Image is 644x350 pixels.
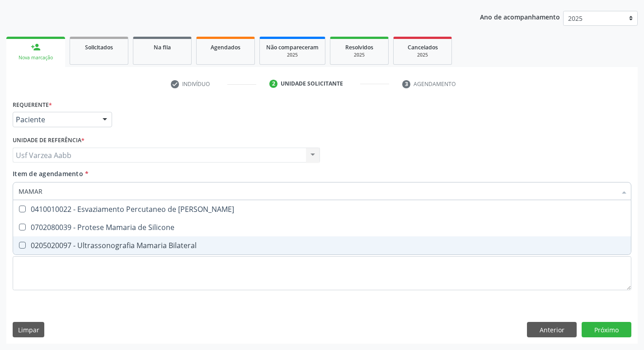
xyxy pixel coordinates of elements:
label: Unidade de referência [13,134,85,148]
div: 2025 [400,52,445,58]
div: 0205020097 - Ultrassonografia Mamaria Bilateral [19,242,625,249]
div: Nova marcação [13,54,59,61]
label: Requerente [13,98,52,112]
div: 0410010022 - Esvaziamento Percutaneo de [PERSON_NAME] [19,206,625,213]
span: Paciente [16,115,94,124]
div: Unidade solicitante [281,80,343,88]
span: Resolvidos [345,43,373,51]
p: Ano de acompanhamento [480,11,560,22]
div: person_add [31,42,41,52]
span: Item de agendamento [13,169,83,178]
span: Cancelados [408,43,438,51]
div: 2025 [337,52,382,58]
span: Agendados [211,43,240,51]
input: Buscar por procedimentos [19,182,616,200]
span: Não compareceram [266,43,319,51]
button: Anterior [527,322,577,337]
button: Próximo [582,322,631,337]
span: Na fila [154,43,171,51]
div: 2025 [266,52,319,58]
div: 2 [269,80,277,88]
span: Solicitados [85,43,113,51]
div: 0702080039 - Protese Mamaria de Silicone [19,224,625,231]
